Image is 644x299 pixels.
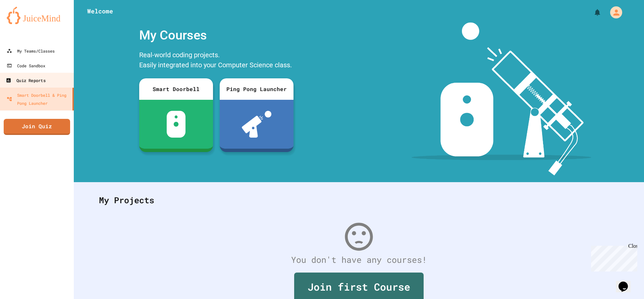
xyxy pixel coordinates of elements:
div: Ping Pong Launcher [220,78,293,100]
div: Smart Doorbell & Ping Pong Launcher [7,91,70,107]
img: logo-orange.svg [7,7,67,24]
div: My Projects [92,187,626,213]
img: sdb-white.svg [167,111,186,138]
div: My Notifications [581,7,603,18]
div: Chat with us now!Close [3,3,46,43]
div: My Teams/Classes [7,47,55,55]
div: Real-world coding projects. Easily integrated into your Computer Science class. [136,48,297,73]
div: My Account [603,5,624,20]
img: banner-image-my-projects.png [412,22,591,175]
div: Quiz Reports [6,76,45,85]
div: Code Sandbox [7,62,45,70]
iframe: chat widget [588,243,637,272]
iframe: chat widget [616,272,637,292]
a: Join Quiz [4,119,70,135]
div: You don't have any courses! [92,253,626,266]
img: ppl-with-ball.png [242,111,272,138]
div: Smart Doorbell [139,78,213,100]
div: My Courses [136,22,297,48]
